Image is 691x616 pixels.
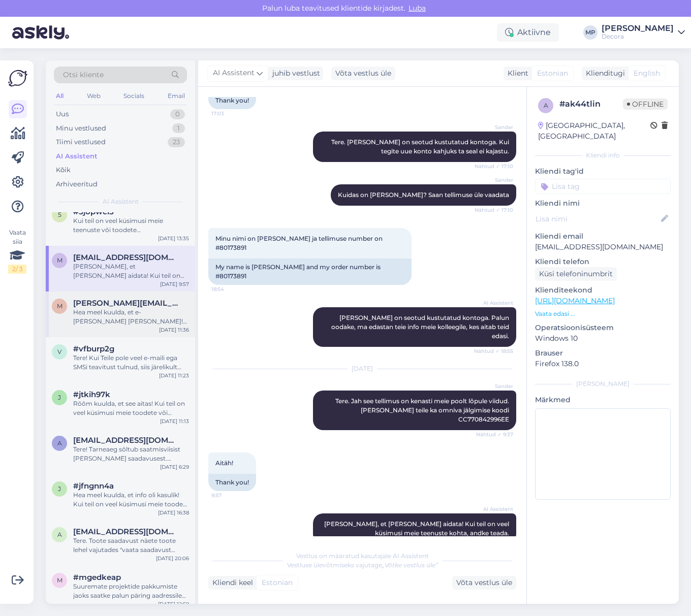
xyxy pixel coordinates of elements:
div: Arhiveeritud [56,179,98,189]
div: Klient [504,68,528,79]
a: [URL][DOMAIN_NAME] [535,296,615,305]
span: 18:54 [211,285,249,293]
div: Klienditugi [582,68,625,79]
div: [DATE] 16:38 [158,509,189,516]
span: mari.poder@mail.ee [73,253,179,262]
div: [DATE] 13:35 [158,235,189,242]
div: 1 [172,123,185,134]
div: Aktiivne [497,23,559,42]
span: [PERSON_NAME] on seotud kustutatud kontoga. Palun oodake, ma edastan teie info meie kolleegile, k... [331,314,511,340]
div: [PERSON_NAME] [602,24,674,33]
div: Socials [121,89,146,103]
span: marek@semigross.ee [73,299,179,308]
p: Klienditeekond [535,285,671,296]
img: Askly Logo [8,69,27,88]
p: Kliendi tag'id [535,166,671,177]
span: Luba [405,4,429,13]
div: MP [583,25,598,40]
div: Vaata siia [8,228,26,274]
span: a [57,531,62,538]
span: Vestluse ülevõtmiseks vajutage [287,561,438,569]
div: [DATE] [208,364,516,373]
div: Tere! Kui Teile pole veel e-maili ega SMSi teavitust tulnud, siis järelikult pole tellimus veel v... [73,353,189,372]
span: Estonian [262,577,293,588]
p: Windows 10 [535,333,671,344]
input: Lisa nimi [536,213,659,224]
span: English [634,68,660,79]
span: Estonian [537,68,568,79]
span: Kuidas on [PERSON_NAME]? Saan tellimuse üle vaadata [338,191,509,199]
span: m [57,256,62,264]
p: Märkmed [535,395,671,405]
div: Hea meel kuulda, et e-[PERSON_NAME] [PERSON_NAME]! Kui teil on veel küsimusi meie toodete või tee... [73,308,189,326]
p: Kliendi nimi [535,198,671,209]
div: Rõõm kuulda, et see aitas! Kui teil on veel küsimusi meie toodete või teenuste kohta, andke teada. [73,399,189,417]
span: Minu nimi on [PERSON_NAME] ja tellimuse number on #80173891 [215,235,384,251]
span: AI Assistent [475,505,513,513]
span: #vfburp2g [73,344,114,353]
div: [DATE] 6:29 [160,463,189,471]
input: Lisa tag [535,179,671,194]
div: Web [85,89,103,103]
span: 17:03 [211,110,249,117]
div: Decora [602,33,674,41]
span: Aitäh! [215,459,233,467]
span: Offline [623,99,668,110]
span: Nähtud ✓ 17:10 [475,206,513,214]
p: Brauser [535,348,671,359]
div: Uus [56,109,69,119]
div: [DATE] 9:57 [160,280,189,288]
div: Tere! Tarneaeg sõltub saatmisviisist [PERSON_NAME] saadavusest. Tavaliselt toimetatakse tellimuse... [73,445,189,463]
span: AI Assistent [213,68,255,79]
div: juhib vestlust [268,68,320,79]
span: Otsi kliente [63,70,104,80]
div: Suuremate projektide pakkumiste jaoks saatke palun päring aadressile [EMAIL_ADDRESS][DOMAIN_NAME]... [73,582,189,600]
div: [GEOGRAPHIC_DATA], [GEOGRAPHIC_DATA] [538,120,650,142]
div: Thank you! [208,92,256,109]
span: Tere. [PERSON_NAME] on seotud kustutatud kontoga. Kui tegite uue konto kahjuks ta seal ei kajastu. [331,138,511,155]
p: Kliendi telefon [535,256,671,267]
div: # ak44tlin [559,98,623,110]
span: a [544,102,548,109]
div: Thank you! [208,474,256,491]
i: „Võtke vestlus üle” [382,561,438,569]
div: [DATE] 11:36 [159,326,189,334]
span: a [57,439,62,447]
a: [PERSON_NAME]Decora [602,24,685,41]
div: Võta vestlus üle [452,576,516,590]
div: [DATE] 12:59 [158,600,189,608]
span: #jfngnn4a [73,481,114,491]
span: m [57,576,62,584]
div: Hea meel kuulda, et info oli kasulik! Kui teil on veel küsimusi meie toodete või teenuste kohta, ... [73,491,189,509]
span: j [58,485,61,493]
div: [PERSON_NAME] [535,379,671,388]
div: My name is [PERSON_NAME] and my order number is #80173891 [208,258,412,285]
div: 23 [168,137,185,147]
p: Vaata edasi ... [535,309,671,318]
span: aints.aru@mail.ee [73,436,179,445]
span: #jtkih97k [73,390,110,399]
div: [PERSON_NAME], et [PERSON_NAME] aidata! Kui teil on veel küsimusi meie teenuste kohta, andke teada. [73,262,189,280]
div: Kliendi keel [208,577,253,588]
p: [EMAIL_ADDRESS][DOMAIN_NAME] [535,242,671,252]
div: Kui teil on veel küsimusi meie teenuste või toodete [PERSON_NAME] siin, et aidata! [73,216,189,235]
span: Vestlus on määratud kasutajale AI Assistent [296,552,429,560]
div: Võta vestlus üle [331,67,395,80]
span: #mgedkeap [73,573,121,582]
span: j [58,394,61,401]
div: Email [166,89,187,103]
div: [DATE] 11:13 [160,417,189,425]
div: [DATE] 20:06 [156,555,189,562]
span: Nähtud ✓ 18:55 [474,347,513,355]
div: [DATE] 11:23 [159,372,189,379]
span: [PERSON_NAME], et [PERSON_NAME] aidata! Kui teil on veel küsimusi meie teenuste kohta, andke teada. [324,520,511,537]
div: Kõik [56,165,71,175]
span: AI Assistent [475,299,513,307]
div: Küsi telefoninumbrit [535,267,617,281]
div: Kliendi info [535,151,671,160]
div: 2 / 3 [8,265,26,274]
span: Sander [475,382,513,390]
span: andresroman74@gmail.com [73,527,179,536]
span: 5 [58,211,61,218]
span: Sander [475,123,513,131]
